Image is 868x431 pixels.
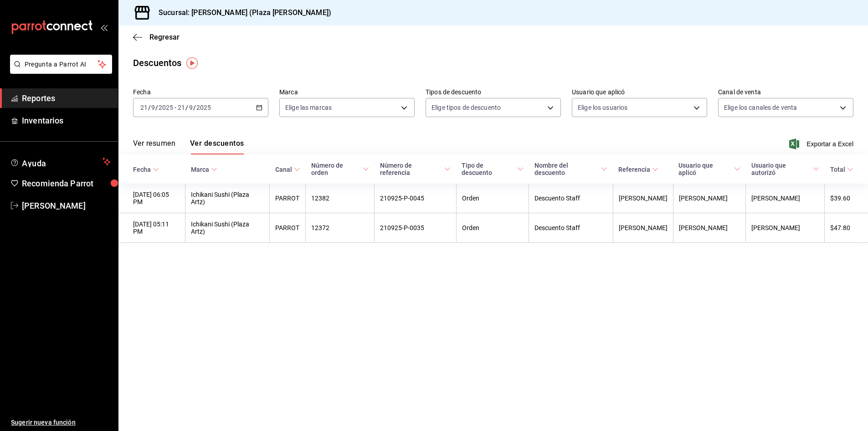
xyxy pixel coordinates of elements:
span: Canal [275,166,300,173]
label: Marca [279,89,415,95]
th: Orden [456,184,529,213]
span: - [175,104,176,111]
input: ---- [196,104,211,111]
span: Total [830,166,853,173]
input: -- [151,104,155,111]
div: Descuentos [133,56,181,70]
span: Elige tipos de descuento [431,103,501,112]
label: Fecha [133,89,268,95]
th: [PERSON_NAME] [613,213,673,243]
span: Elige los usuarios [578,103,627,112]
span: Sugerir nueva función [11,418,111,427]
span: Elige los canales de venta [724,103,797,112]
button: Ver descuentos [190,139,244,154]
span: Número de referencia [380,162,451,176]
div: navigation tabs [133,139,244,154]
span: / [148,104,151,111]
span: Fecha [133,166,159,173]
th: [PERSON_NAME] [673,184,746,213]
label: Tipos de descuento [426,89,561,95]
th: Descuento Staff [529,184,613,213]
button: open_drawer_menu [100,24,108,31]
th: PARROT [270,213,306,243]
th: [DATE] 05:11 PM [118,213,185,243]
span: Recomienda Parrot [22,177,111,190]
h3: Sucursal: [PERSON_NAME] (Plaza [PERSON_NAME]) [151,7,331,18]
span: Elige las marcas [285,103,332,112]
th: [PERSON_NAME] [613,184,673,213]
input: -- [177,104,185,111]
button: Regresar [133,33,180,41]
th: Descuento Staff [529,213,613,243]
th: [PERSON_NAME] [673,213,746,243]
label: Canal de venta [718,89,853,95]
span: Tipo de descuento [462,162,523,176]
th: 12372 [306,213,375,243]
span: Regresar [149,33,180,41]
span: Pregunta a Parrot AI [25,60,98,69]
th: Orden [456,213,529,243]
span: Inventarios [22,114,111,127]
button: Ver resumen [133,139,175,154]
span: [PERSON_NAME] [22,200,111,212]
span: Referencia [618,166,658,173]
img: Tooltip marker [186,57,198,69]
span: Nombre del descuento [534,162,608,176]
th: $39.60 [825,184,868,213]
th: 210925-P-0045 [375,184,457,213]
th: 12382 [306,184,375,213]
span: Ayuda [22,156,99,167]
span: / [185,104,188,111]
span: Usuario que autorizó [751,162,819,176]
a: Pregunta a Parrot AI [6,66,112,76]
input: -- [189,104,193,111]
th: [PERSON_NAME] [746,184,825,213]
span: / [155,104,158,111]
input: -- [140,104,148,111]
th: [PERSON_NAME] [746,213,825,243]
input: ---- [158,104,174,111]
th: Ichikani Sushi (Plaza Artz) [185,184,270,213]
th: $47.80 [825,213,868,243]
span: / [193,104,196,111]
button: Exportar a Excel [791,139,853,149]
span: Número de orden [311,162,369,176]
span: Usuario que aplicó [678,162,740,176]
label: Usuario que aplicó [572,89,707,95]
span: Marca [191,166,217,173]
th: PARROT [270,184,306,213]
th: Ichikani Sushi (Plaza Artz) [185,213,270,243]
th: [DATE] 06:05 PM [118,184,185,213]
th: 210925-P-0035 [375,213,457,243]
button: Pregunta a Parrot AI [10,55,112,74]
span: Reportes [22,92,111,104]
